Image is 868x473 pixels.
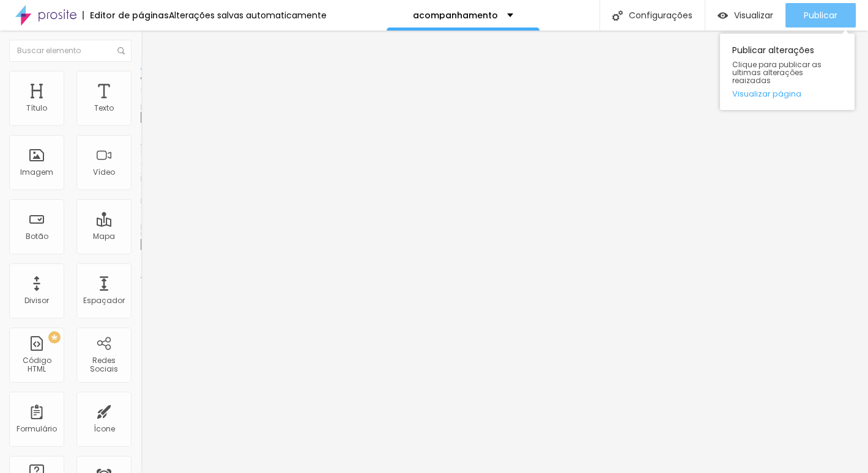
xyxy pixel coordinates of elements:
div: Editor de páginas [83,11,169,20]
span: Publicar [804,10,837,20]
div: Vídeo [93,168,115,177]
span: Visualizar [734,10,773,20]
div: Redes Sociais [80,356,128,374]
p: acompanhamento [413,11,498,20]
div: Imagem [20,168,53,177]
div: Título [26,104,47,112]
span: Clique para publicar as ultimas alterações reaizadas [732,61,842,85]
div: Texto [94,104,114,112]
button: Publicar [785,3,856,28]
div: Publicar alterações [720,34,855,110]
input: Buscar elemento [9,40,132,62]
iframe: Editor [141,31,868,473]
div: Mapa [93,232,115,241]
div: Formulário [17,425,57,433]
a: Visualizar página [732,90,842,98]
img: Icone [117,47,125,54]
div: Botão [26,232,48,241]
button: Visualizar [705,3,785,28]
img: Icone [612,10,623,21]
div: Ícone [94,425,115,433]
img: view-1.svg [718,10,728,21]
div: Alterações salvas automaticamente [169,11,327,20]
div: Espaçador [83,296,125,305]
div: Divisor [24,296,49,305]
div: Código HTML [12,356,61,374]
